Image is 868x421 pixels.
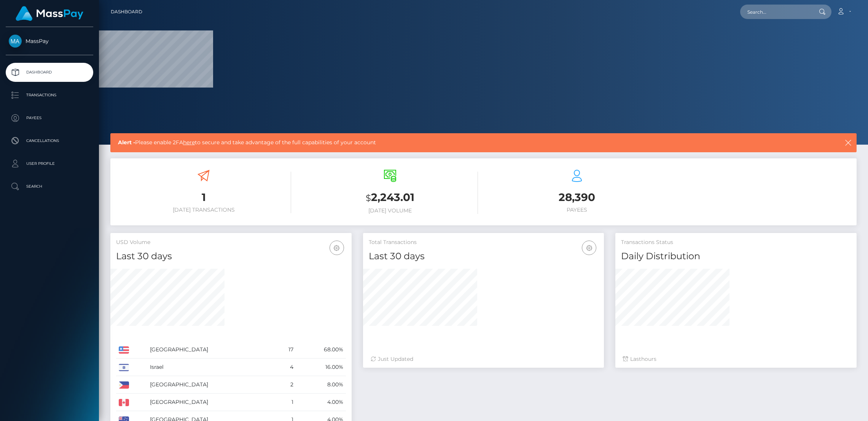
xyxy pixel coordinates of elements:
h4: Last 30 days [116,250,346,263]
a: Dashboard [111,4,142,20]
td: [GEOGRAPHIC_DATA] [147,376,275,394]
a: here [183,139,195,146]
img: CA.png [119,399,129,406]
img: US.png [119,346,129,353]
img: IL.png [119,364,129,371]
p: User Profile [9,158,90,169]
p: Payees [9,112,90,124]
h3: 2,243.01 [303,190,478,206]
small: $ [366,193,371,203]
td: 4 [276,359,296,376]
td: 2 [276,376,296,394]
img: MassPay [9,35,22,48]
h5: Total Transactions [369,239,599,246]
img: PH.png [119,381,129,388]
td: 8.00% [296,376,346,394]
p: Search [9,181,90,192]
h6: [DATE] Volume [303,207,478,214]
a: Cancellations [6,131,93,150]
a: Dashboard [6,63,93,82]
td: 17 [276,341,296,359]
h4: Daily Distribution [621,250,851,263]
img: MassPay Logo [16,6,83,21]
span: MassPay [6,38,93,45]
input: Search... [740,5,812,19]
td: Israel [147,359,275,376]
td: 4.00% [296,394,346,411]
a: Transactions [6,86,93,105]
td: [GEOGRAPHIC_DATA] [147,394,275,411]
div: Last hours [623,355,849,363]
h6: Payees [489,207,664,213]
span: Please enable 2FA to secure and take advantage of the full capabilities of your account [118,139,769,147]
p: Transactions [9,89,90,101]
h4: Last 30 days [369,250,599,263]
h3: 28,390 [489,190,664,205]
h5: Transactions Status [621,239,851,246]
h3: 1 [116,190,291,205]
h6: [DATE] Transactions [116,207,291,213]
td: 68.00% [296,341,346,359]
b: Alert - [118,139,135,146]
p: Cancellations [9,135,90,147]
div: Just Updated [371,355,597,363]
td: [GEOGRAPHIC_DATA] [147,341,275,359]
h5: USD Volume [116,239,346,246]
td: 1 [276,394,296,411]
p: Dashboard [9,67,90,78]
td: 16.00% [296,359,346,376]
a: Search [6,177,93,196]
a: Payees [6,108,93,128]
a: User Profile [6,154,93,173]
